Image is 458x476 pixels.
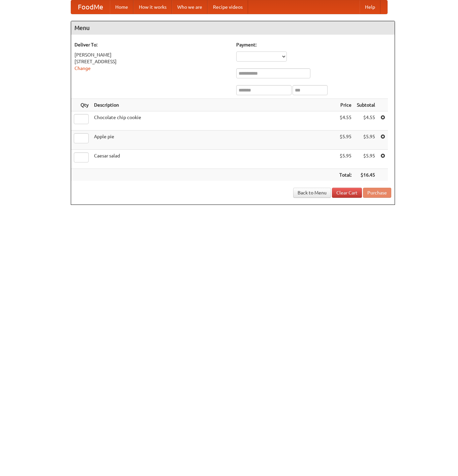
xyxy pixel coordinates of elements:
[337,99,354,111] th: Price
[71,0,110,14] a: FoodMe
[354,111,378,131] td: $4.55
[110,0,133,14] a: Home
[360,0,380,14] a: Help
[71,21,395,35] h4: Menu
[74,66,91,71] a: Change
[337,131,354,150] td: $5.95
[74,51,230,58] div: [PERSON_NAME]
[332,188,362,198] a: Clear Cart
[91,131,337,150] td: Apple pie
[337,150,354,169] td: $5.95
[172,0,208,14] a: Who we are
[354,150,378,169] td: $5.95
[74,41,230,48] h5: Deliver To:
[354,131,378,150] td: $5.95
[337,111,354,131] td: $4.55
[337,169,354,181] th: Total:
[91,150,337,169] td: Caesar salad
[354,99,378,111] th: Subtotal
[293,188,331,198] a: Back to Menu
[363,188,391,198] button: Purchase
[91,111,337,131] td: Chocolate chip cookie
[236,41,391,48] h5: Payment:
[354,169,378,181] th: $16.45
[91,99,337,111] th: Description
[208,0,248,14] a: Recipe videos
[71,99,91,111] th: Qty
[133,0,172,14] a: How it works
[74,58,230,65] div: [STREET_ADDRESS]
